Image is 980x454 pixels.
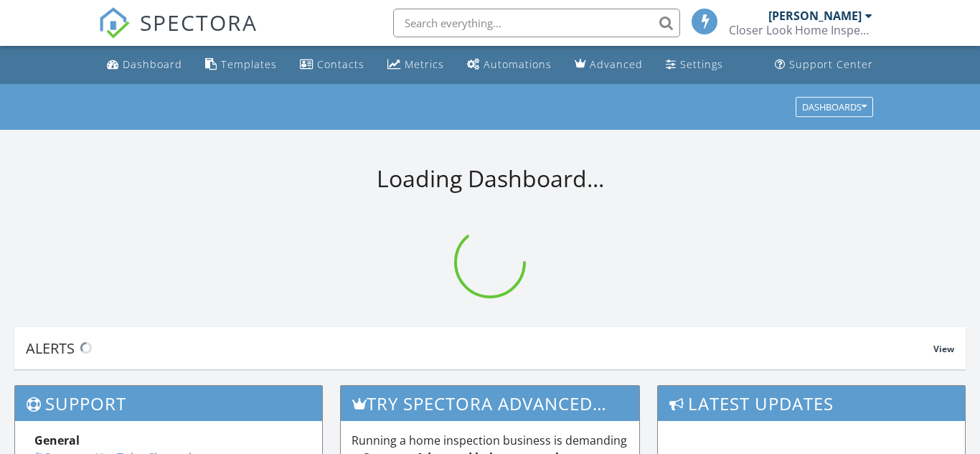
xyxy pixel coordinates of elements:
span: SPECTORA [140,7,258,37]
div: [PERSON_NAME] [768,9,862,23]
a: Metrics [382,52,450,78]
div: Metrics [405,57,444,71]
div: Settings [680,57,723,71]
div: Templates [221,57,277,71]
strong: General [34,432,80,448]
button: Dashboards [796,97,873,117]
div: Dashboards [802,102,867,112]
img: The Best Home Inspection Software - Spectora [98,7,130,39]
a: Dashboard [101,52,188,78]
a: Contacts [294,52,370,78]
h3: Try spectora advanced [DATE] [341,386,639,421]
h3: Latest Updates [658,386,965,421]
a: Automations (Basic) [461,52,557,78]
div: Advanced [590,57,643,71]
div: Automations [484,57,552,71]
div: Contacts [317,57,364,71]
a: Templates [199,52,283,78]
div: Support Center [789,57,873,71]
div: Alerts [26,339,933,358]
a: Advanced [569,52,649,78]
a: SPECTORA [98,19,258,49]
div: Closer Look Home Inspections, LLC [729,23,872,37]
a: Support Center [769,52,879,78]
div: Dashboard [123,57,182,71]
span: View [933,343,954,355]
a: Settings [660,52,729,78]
h3: Support [15,386,322,421]
input: Search everything... [393,9,680,37]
